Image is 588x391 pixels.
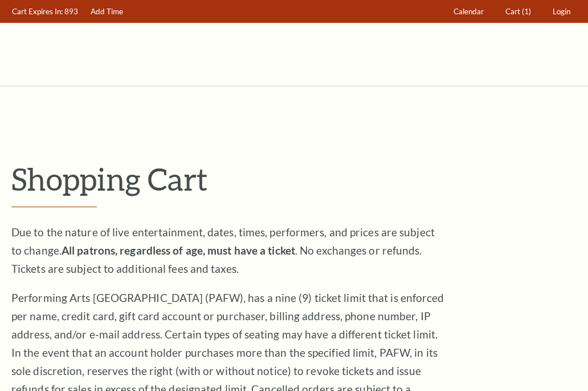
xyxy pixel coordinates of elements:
[64,7,78,16] span: 893
[12,7,63,16] span: Cart Expires In:
[11,225,435,275] span: Due to the nature of live entertainment, dates, times, performers, and prices are subject to chan...
[522,7,531,16] span: (1)
[62,244,295,257] strong: All patrons, regardless of age, must have a ticket
[553,7,570,16] span: Login
[448,1,489,23] a: Calendar
[11,160,577,197] p: Shopping Cart
[548,1,576,23] a: Login
[500,1,537,23] a: Cart (1)
[454,7,484,16] span: Calendar
[85,1,129,23] a: Add Time
[505,7,520,16] span: Cart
